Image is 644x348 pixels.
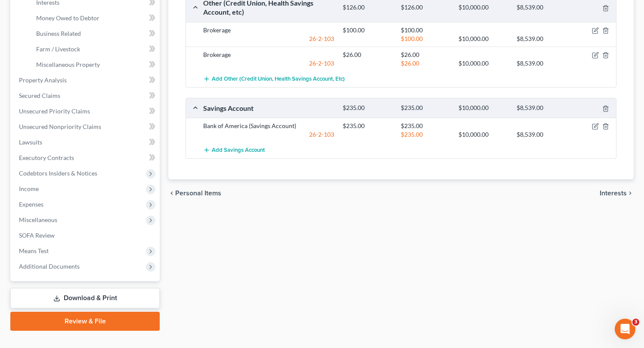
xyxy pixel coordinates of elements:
div: $100.00 [396,26,455,34]
div: 26-2-103 [199,59,338,68]
div: $8,539.00 [512,130,570,139]
span: Income [19,185,39,192]
span: Interests [600,190,627,197]
div: Savings Account [199,103,338,113]
a: Miscellaneous Property [29,57,160,72]
button: Interests chevron_right [600,190,634,197]
span: Secured Claims [19,92,60,99]
div: $235.00 [396,122,455,130]
iframe: Intercom live chat [615,319,635,339]
a: Review & File [10,312,160,331]
span: Add Other (Credit Union, Health Savings Account, etc) [212,75,345,82]
div: $10,000.00 [454,130,512,139]
a: Farm / Livestock [29,41,160,57]
div: $26.00 [396,59,455,68]
div: $26.00 [338,50,396,59]
div: $8,539.00 [512,34,570,43]
span: Means Test [19,247,49,254]
span: Property Analysis [19,76,67,84]
div: Brokerage [199,26,338,34]
span: SOFA Review [19,232,55,239]
div: 26-2-103 [199,34,338,43]
span: Additional Documents [19,263,80,270]
span: Lawsuits [19,138,42,146]
div: $8,539.00 [512,104,570,112]
div: $10,000.00 [454,3,512,12]
span: Unsecured Nonpriority Claims [19,123,101,130]
div: $126.00 [338,3,396,12]
a: Download & Print [10,288,160,308]
div: Brokerage [199,50,338,59]
div: $10,000.00 [454,34,512,43]
div: $26.00 [396,50,455,59]
span: Codebtors Insiders & Notices [19,169,97,177]
div: Bank of America (Savings Account) [199,122,338,130]
span: Business Related [36,30,81,37]
a: Unsecured Nonpriority Claims [12,119,160,135]
a: SOFA Review [12,228,160,243]
div: 26-2-103 [199,130,338,139]
div: $235.00 [338,104,396,112]
a: Money Owed to Debtor [29,10,160,26]
button: Add Other (Credit Union, Health Savings Account, etc) [203,71,345,87]
a: Business Related [29,26,160,41]
div: $8,539.00 [512,59,570,68]
span: Personal Items [175,190,221,197]
button: chevron_left Personal Items [168,190,221,197]
div: $10,000.00 [454,104,512,112]
span: Expenses [19,201,43,208]
div: $235.00 [396,104,455,112]
span: Executory Contracts [19,154,74,161]
span: Add Savings Account [212,147,265,154]
div: $10,000.00 [454,59,512,68]
div: $235.00 [396,130,455,139]
button: Add Savings Account [203,142,265,158]
span: Unsecured Priority Claims [19,107,90,115]
i: chevron_left [168,190,175,197]
a: Lawsuits [12,135,160,150]
span: Money Owed to Debtor [36,14,99,22]
div: $126.00 [396,3,455,12]
div: $100.00 [396,34,455,43]
span: 3 [632,319,639,326]
a: Executory Contracts [12,150,160,166]
div: $8,539.00 [512,3,570,12]
i: chevron_right [627,190,634,197]
div: $100.00 [338,26,396,34]
a: Unsecured Priority Claims [12,103,160,119]
span: Miscellaneous [19,216,57,223]
a: Secured Claims [12,88,160,103]
a: Property Analysis [12,72,160,88]
span: Miscellaneous Property [36,61,100,68]
div: $235.00 [338,122,396,130]
span: Farm / Livestock [36,45,80,53]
